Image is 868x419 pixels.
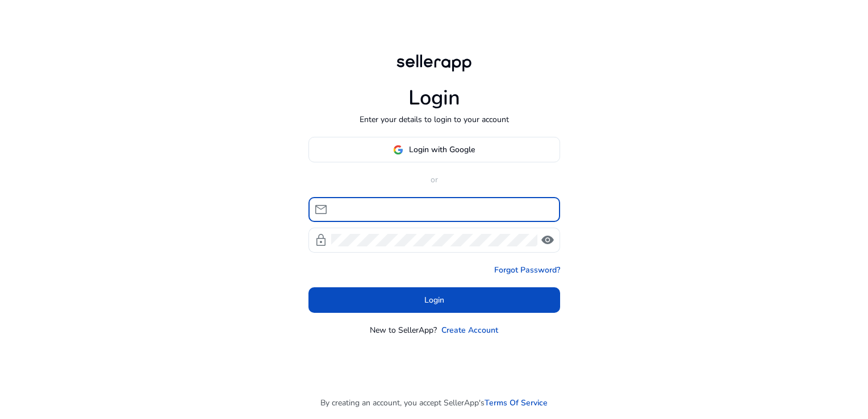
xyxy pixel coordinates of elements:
a: Terms Of Service [485,397,548,409]
p: Enter your details to login to your account [360,114,509,125]
p: or [308,174,560,186]
a: Create Account [441,324,498,336]
button: Login with Google [308,137,560,162]
span: lock [314,233,328,247]
h1: Login [408,86,460,110]
img: google-logo.svg [393,145,403,155]
button: Login [308,287,560,313]
p: New to SellerApp? [370,324,437,336]
span: Login [424,294,444,306]
span: visibility [541,233,554,247]
span: mail [314,203,328,216]
span: Login with Google [409,144,475,156]
a: Forgot Password? [494,264,560,276]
